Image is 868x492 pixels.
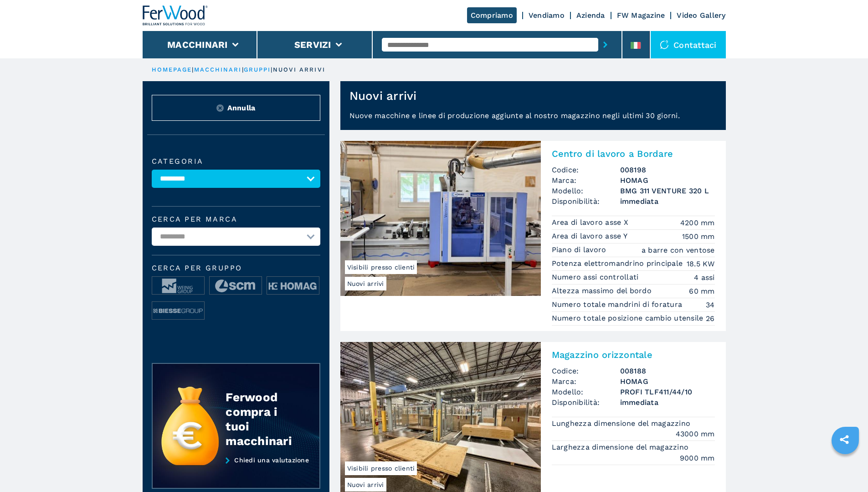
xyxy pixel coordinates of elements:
[294,39,331,50] button: Servizi
[152,95,320,121] button: ResetAnnulla
[552,196,620,207] span: Disponibilità:
[242,66,244,73] span: |
[552,349,715,360] h2: Magazzino orizzontale
[216,104,224,112] img: Reset
[152,158,320,165] label: Categoria
[194,66,242,73] a: macchinari
[620,387,715,397] h3: PROFI TLF411/44/10
[680,218,715,228] em: 4200 mm
[340,141,541,296] img: Centro di lavoro a Bordare HOMAG BMG 311 VENTURE 320 L
[620,397,715,408] span: immediata
[529,11,565,20] a: Vendiamo
[552,376,620,387] span: Marca:
[689,286,714,296] em: 60 mm
[660,40,669,49] img: Contattaci
[152,277,204,295] img: image
[152,456,320,489] a: Chiedi una valutazione
[267,277,319,295] img: image
[552,366,620,376] span: Codice:
[576,11,605,20] a: Azienda
[694,272,715,283] em: 4 assi
[829,451,861,485] iframe: Chat
[706,300,715,310] em: 34
[467,7,517,23] a: Compriamo
[620,376,715,387] h3: HOMAG
[226,390,301,448] div: Ferwood compra i tuoi macchinari
[271,66,272,73] span: |
[676,429,715,439] em: 43000 mm
[677,11,725,20] a: Video Gallery
[620,196,715,207] span: immediata
[552,419,693,429] p: Lunghezza dimensione del magazzino
[244,66,271,73] a: gruppi
[552,286,654,296] p: Altezza massimo del bordo
[552,397,620,408] span: Disponibilità:
[682,231,715,242] em: 1500 mm
[345,478,386,492] span: Nuovi arrivi
[340,110,726,130] p: Nuove macchine e linee di produzione aggiunte al nostro magazzino negli ultimi 30 giorni.
[349,88,417,103] h1: Nuovi arrivi
[227,103,256,113] span: Annulla
[552,387,620,397] span: Modello:
[552,272,641,282] p: Numero assi controllati
[687,259,715,269] em: 18.5 KW
[552,218,631,228] p: Area di lavoro asse X
[617,11,665,20] a: FW Magazine
[651,31,726,58] div: Contattaci
[833,428,856,451] a: sharethis
[152,66,192,73] a: HOMEPAGE
[210,277,262,295] img: image
[143,5,208,26] img: Ferwood
[152,302,204,320] img: image
[552,245,609,255] p: Piano di lavoro
[706,313,715,324] em: 26
[598,34,612,55] button: submit-button
[340,141,726,331] a: Centro di lavoro a Bordare HOMAG BMG 311 VENTURE 320 LNuovi arriviVisibili presso clientiCentro d...
[620,186,715,196] h3: BMG 311 VENTURE 320 L
[620,366,715,376] h3: 008188
[192,66,194,73] span: |
[345,277,386,290] span: Nuovi arrivi
[345,461,417,475] span: Visibili presso clienti
[273,66,325,74] p: nuovi arrivi
[552,231,630,241] p: Area di lavoro asse Y
[552,259,685,269] p: Potenza elettromandrino principale
[167,39,228,50] button: Macchinari
[552,300,685,310] p: Numero totale mandrini di foratura
[152,264,320,272] span: Cerca per Gruppo
[552,175,620,186] span: Marca:
[552,313,706,323] p: Numero totale posizione cambio utensile
[552,148,715,159] h2: Centro di lavoro a Bordare
[680,453,715,463] em: 9000 mm
[620,165,715,175] h3: 008198
[345,260,417,274] span: Visibili presso clienti
[552,165,620,175] span: Codice:
[620,175,715,186] h3: HOMAG
[552,442,691,452] p: Larghezza dimensione del magazzino
[152,216,320,223] label: Cerca per marca
[552,186,620,196] span: Modello:
[642,245,715,255] em: a barre con ventose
